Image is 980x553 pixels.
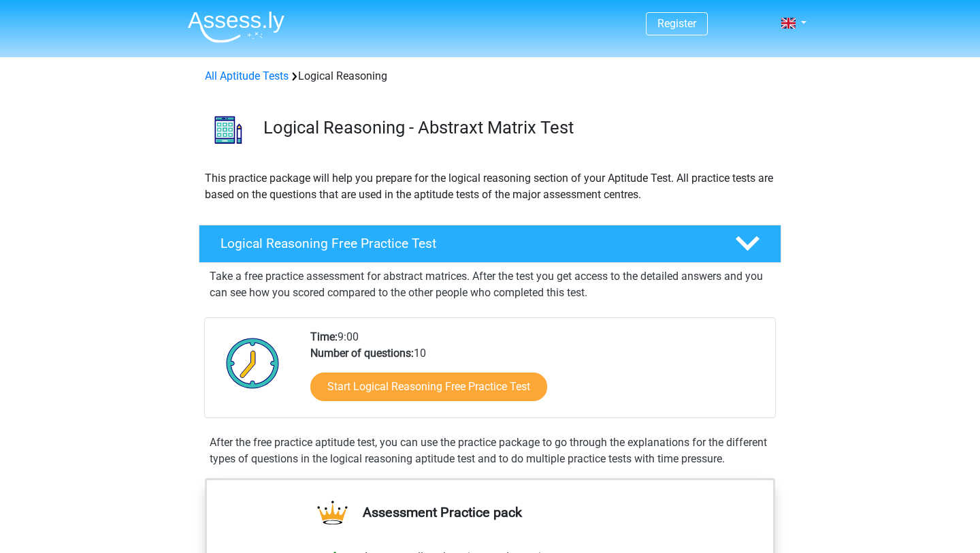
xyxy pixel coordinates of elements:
[205,170,775,203] p: This practice package will help you prepare for the logical reasoning section of your Aptitude Te...
[657,17,696,30] a: Register
[204,434,776,467] div: After the free practice aptitude test, you can use the practice package to go through the explana...
[193,225,787,263] a: Logical Reasoning Free Practice Test
[310,330,338,343] b: Time:
[263,117,770,138] h3: Logical Reasoning - Abstraxt Matrix Test
[210,268,770,301] p: Take a free practice assessment for abstract matrices. After the test you get access to the detai...
[199,68,781,84] div: Logical Reasoning
[310,347,414,360] b: Number of questions:
[205,69,289,82] a: All Aptitude Tests
[199,101,257,159] img: logical reasoning
[220,236,713,251] h4: Logical Reasoning Free Practice Test
[300,329,774,417] div: 9:00 10
[188,11,284,43] img: Assessly
[310,373,547,401] a: Start Logical Reasoning Free Practice Test
[218,329,287,397] img: Clock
